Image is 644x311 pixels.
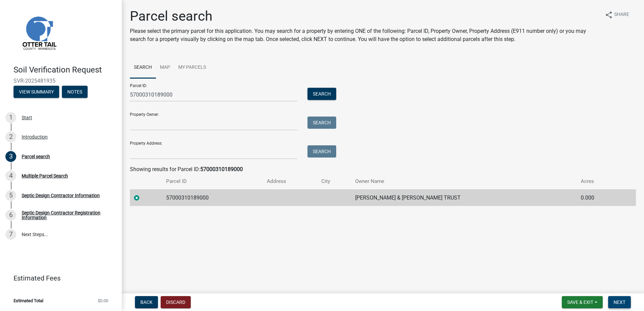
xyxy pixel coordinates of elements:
div: Start [22,115,32,120]
button: Save & Exit [562,296,603,308]
div: 2 [5,131,16,142]
div: Septic Design Contractor Registration Information [22,210,111,220]
button: Notes [62,86,88,98]
td: 0.000 [577,189,620,206]
button: Discard [161,296,191,308]
div: Multiple Parcel Search [22,173,68,178]
wm-modal-confirm: Summary [14,89,59,95]
div: 1 [5,112,16,123]
span: Save & Exit [567,299,593,305]
span: SVR-2025481935 [14,78,108,84]
div: Parcel search [22,154,50,159]
div: Septic Design Contractor Information [22,193,100,198]
a: My Parcels [174,57,210,79]
th: Owner Name [351,173,577,189]
button: Search [307,117,336,129]
button: Next [608,296,631,308]
span: Next [614,299,625,305]
h1: Parcel search [130,8,599,24]
td: 57000310189000 [162,189,263,206]
th: Acres [577,173,620,189]
wm-modal-confirm: Notes [62,89,88,95]
div: 7 [5,229,16,240]
div: Showing results for Parcel ID: [130,165,636,173]
button: shareShare [599,8,635,21]
div: 3 [5,151,16,162]
th: City [317,173,351,189]
span: $0.00 [98,298,108,303]
div: 6 [5,210,16,221]
td: [PERSON_NAME] & [PERSON_NAME] TRUST [351,189,577,206]
button: Back [135,296,158,308]
a: Estimated Fees [5,271,111,285]
button: Search [307,88,336,100]
i: share [605,11,613,19]
p: Please select the primary parcel for this application. You may search for a property by entering ... [130,27,599,43]
h4: Soil Verification Request [14,65,116,75]
a: Search [130,57,156,79]
button: Search [307,145,336,158]
strong: 57000310189000 [200,166,243,172]
img: Otter Tail County, Minnesota [14,7,64,58]
th: Parcel ID [162,173,263,189]
button: View Summary [14,86,59,98]
span: Estimated Total [14,298,43,303]
span: Back [140,299,153,305]
span: Share [614,11,629,19]
a: Map [156,57,174,79]
div: 4 [5,170,16,181]
div: Introduction [22,134,48,139]
th: Address [263,173,317,189]
div: 5 [5,190,16,201]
